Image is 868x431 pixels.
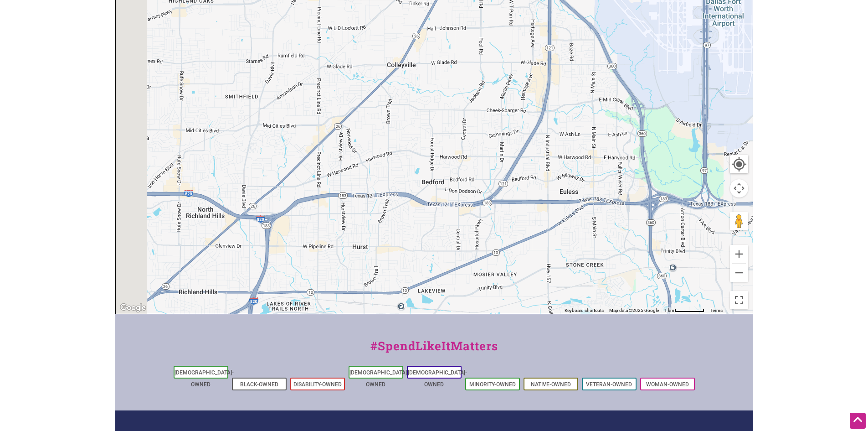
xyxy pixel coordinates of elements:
[662,307,707,314] button: Map Scale: 1 km per 62 pixels
[115,337,753,364] div: #SpendLikeItMatters
[565,307,604,314] button: Keyboard shortcuts
[730,264,748,282] button: Zoom out
[710,308,723,313] a: Terms (opens in new tab)
[730,212,748,230] button: Drag Pegman onto the map to open Street View
[240,381,278,388] a: Black-Owned
[175,369,234,388] a: [DEMOGRAPHIC_DATA]-Owned
[118,302,148,314] img: Google
[531,381,571,388] a: Native-Owned
[729,290,749,310] button: Toggle fullscreen view
[730,179,748,197] button: Map camera controls
[408,369,467,388] a: [DEMOGRAPHIC_DATA]-Owned
[730,155,748,173] button: Your Location
[609,308,659,313] span: Map data ©2025 Google
[349,369,409,388] a: [DEMOGRAPHIC_DATA]-Owned
[118,302,148,314] a: Open this area in Google Maps (opens a new window)
[664,308,674,313] span: 1 km
[730,245,748,263] button: Zoom in
[469,381,516,388] a: Minority-Owned
[646,381,689,388] a: Woman-Owned
[293,381,342,388] a: Disability-Owned
[586,381,632,388] a: Veteran-Owned
[850,413,866,429] div: Scroll Back to Top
